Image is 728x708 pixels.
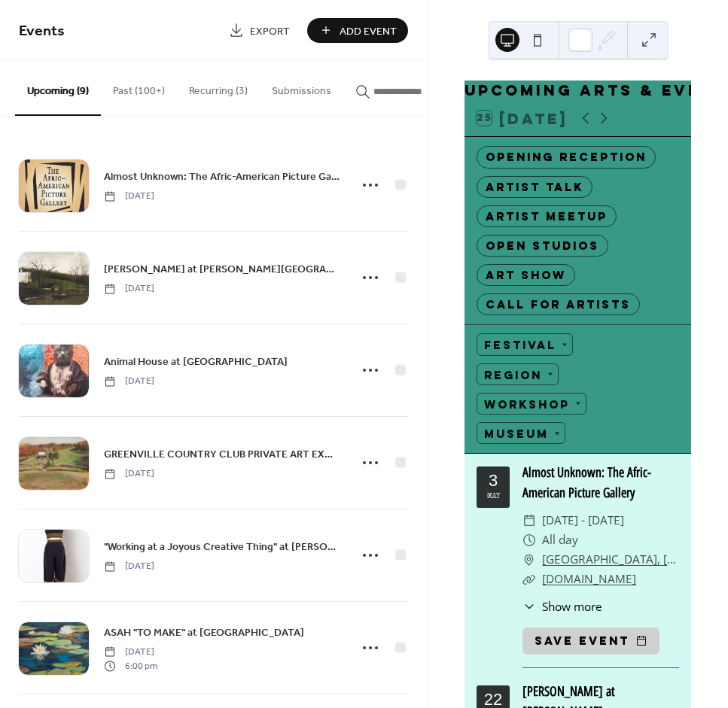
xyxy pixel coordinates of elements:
span: Almost Unknown: The Afric-American Picture Gallery [104,169,340,185]
a: [PERSON_NAME] at [PERSON_NAME][GEOGRAPHIC_DATA], at [GEOGRAPHIC_DATA] [104,260,340,278]
a: ASAH "TO MAKE" at [GEOGRAPHIC_DATA] [104,624,304,641]
a: Animal House at [GEOGRAPHIC_DATA] [104,353,288,370]
div: Opening Reception [477,146,656,168]
button: Past (100+) [101,61,177,114]
span: [DATE] [104,467,154,481]
span: Show more [542,598,602,615]
a: [DOMAIN_NAME] [542,571,636,587]
div: Artist Meetup [477,205,617,227]
a: [GEOGRAPHIC_DATA], [STREET_ADDRESS][PERSON_NAME][US_STATE] [542,550,679,570]
span: Events [19,17,65,46]
div: Artist Talk [477,176,592,198]
span: [DATE] [104,375,154,388]
button: Submissions [260,61,343,114]
div: Open Studios [477,235,608,257]
div: Upcoming Arts & Events [465,81,691,100]
span: Add Event [340,23,397,39]
div: ​ [522,550,536,570]
div: ​ [522,511,536,530]
span: [DATE] - [DATE] [542,511,624,530]
div: May [487,493,500,501]
span: Export [250,23,290,39]
button: Add Event [307,18,408,43]
span: "Working at a Joyous Creative Thing" at [PERSON_NAME][GEOGRAPHIC_DATA] [104,539,340,555]
button: ​Show more [522,598,602,615]
span: [DATE] [104,190,154,203]
span: Animal House at [GEOGRAPHIC_DATA] [104,354,288,370]
button: Save event [522,627,659,655]
a: Export [218,18,301,43]
div: ​ [522,570,536,589]
span: ASAH "TO MAKE" at [GEOGRAPHIC_DATA] [104,625,304,641]
div: 3 [489,473,498,489]
span: [DATE] [104,282,154,296]
div: Call for Artists [477,293,640,315]
a: GREENVILLE COUNTRY CLUB PRIVATE ART EXHIBITION [104,445,340,463]
span: GREENVILLE COUNTRY CLUB PRIVATE ART EXHIBITION [104,447,340,463]
div: ​ [522,598,536,615]
button: Recurring (3) [177,61,260,114]
a: Almost Unknown: The Afric-American Picture Gallery [104,168,340,185]
div: Art Show [477,264,575,286]
button: Upcoming (9) [15,61,101,116]
div: ​ [522,530,536,550]
span: 6:00 pm [104,659,157,673]
a: Almost Unknown: The Afric-American Picture Gallery [522,464,651,500]
span: [DATE] [104,560,154,573]
span: [DATE] [104,646,157,659]
a: "Working at a Joyous Creative Thing" at [PERSON_NAME][GEOGRAPHIC_DATA] [104,538,340,555]
div: 22 [484,691,502,708]
span: All day [542,530,578,550]
span: [PERSON_NAME] at [PERSON_NAME][GEOGRAPHIC_DATA], at [GEOGRAPHIC_DATA] [104,262,340,278]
